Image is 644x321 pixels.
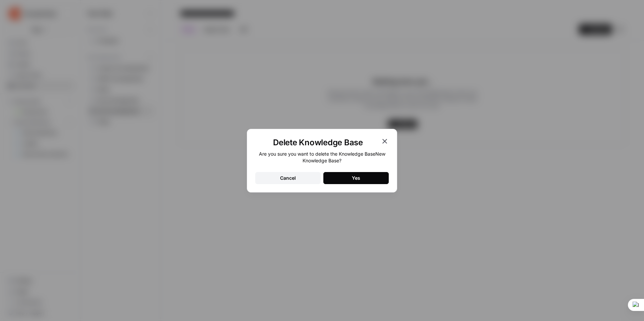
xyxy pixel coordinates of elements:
[255,172,321,184] button: Cancel
[352,175,360,181] div: Yes
[280,175,296,181] div: Cancel
[323,172,389,184] button: Yes
[255,137,381,148] h1: Delete Knowledge Base
[255,151,389,164] div: Are you sure you want to delete the Knowledge Base New Knowledge Base ?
